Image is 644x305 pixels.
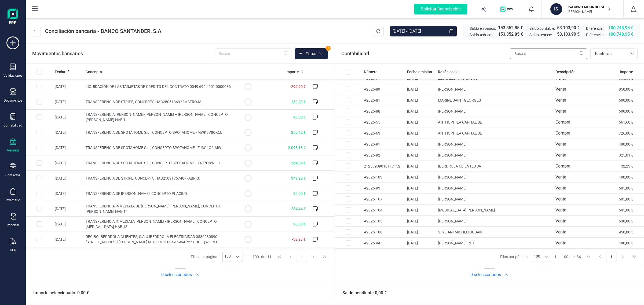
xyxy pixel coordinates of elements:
[577,254,581,259] span: 34
[553,216,615,227] td: Venta
[8,9,18,26] img: Logo Finanedi
[36,69,42,75] div: All items unselected
[470,271,501,278] h2: 0 seleccionados
[362,128,405,139] td: A2025-63
[36,130,42,135] div: Row Selected 47de0f1b-0e39-46e3-b38e-68ceedf48d28
[615,238,644,249] td: 480,00 €
[53,140,83,155] td: [DATE]
[346,174,351,180] div: Row Selected 7c29a849-cd1a-46b5-8483-307827e83b65
[405,172,436,183] td: [DATE]
[470,32,492,38] span: Saldo teórico:
[500,252,552,262] div: Filas por página:
[53,232,83,247] td: [DATE]
[553,183,615,194] td: Venta
[32,50,83,57] span: Movimientos bancarios
[436,106,553,117] td: [PERSON_NAME]
[346,98,351,103] div: Row Selected 5a36203a-87cc-4f31-9ad2-537e5dca4fa0
[553,128,615,139] td: Compra
[288,146,306,150] span: 2.098,13 €
[414,4,467,14] div: Solicitar financiación
[45,27,163,35] span: Conciliación bancaria - BANCO SANTANDER, S.A.
[436,238,553,249] td: [PERSON_NAME] ROT
[436,194,553,205] td: [PERSON_NAME]
[86,84,231,89] span: LIQUIDACION DE LAS TARJETAS DE CREDITO DEL CONTRATO 0049 6964 501 0000036
[608,31,633,38] span: 100.748,95 €
[553,238,615,249] td: Venta
[615,194,644,205] td: 585,00 €
[553,139,615,150] td: Venta
[53,155,83,171] td: [DATE]
[36,221,42,227] div: Row Selected 77852ff6-e6b4-48cb-b95c-473b472d1d21
[498,31,523,38] span: 153.852,85 €
[554,254,557,259] span: 1
[346,163,351,169] div: Row Selected 554946b9-d246-4b1f-970f-29e2e6ed506f
[346,207,351,213] div: Row Selected 07af13b0-583a-4287-9a90-781e05c037bd
[36,160,42,166] div: Row Selected ace60c5a-9ea5-41bb-a0cd-2d753cb69097
[548,1,617,18] button: ISISAKIWO MUUNDO SL[PERSON_NAME]
[529,32,552,38] span: Saldo teórico:
[86,112,228,122] span: TRANSFERENCIA [PERSON_NAME]-[PERSON_NAME] + [PERSON_NAME], CONCEPTO [PERSON_NAME] HAB 1.
[346,152,351,158] div: Row Selected da94592b-4394-442a-856a-d4a82756cac1
[615,183,644,194] td: 585,00 €
[53,186,83,201] td: [DATE]
[86,130,222,135] span: TRANSFERENCIA DE SPOTAHOME S.L., CONCEPTO SPOTAHOME - MWK5V8Q-ZJ.
[293,115,306,119] span: 90,00 €
[291,100,306,104] span: 260,23 €
[346,185,351,191] div: Row Selected 43b5a218-ff27-496d-afcb-10af2ad8fed5
[86,204,220,214] span: TRANSFERENCIA INMEDIATA DE [PERSON_NAME] [PERSON_NAME], CONCEPTO [PERSON_NAME] HAB 14
[362,205,405,216] td: A2025-104
[362,150,405,161] td: A2025-92
[293,222,306,226] span: 90,00 €
[553,150,615,161] td: Venta
[86,219,217,229] span: TRANSFERENCIA INMEDIATA [PERSON_NAME] - [PERSON_NAME], CONCEPTO [MEDICAL_DATA] HAB 13
[557,25,580,31] span: 53.103,90 €
[362,95,405,106] td: A2025-81
[6,148,20,152] div: Tesorería
[446,26,457,36] button: Choose Date
[53,201,83,217] td: [DATE]
[562,254,568,259] span: 100
[615,216,644,227] td: 630,00 €
[274,252,284,262] button: First Page
[615,227,644,238] td: 950,00 €
[470,26,496,31] span: Saldo en banco:
[36,176,42,181] div: Row Selected 4f31697d-8cc7-4643-bd52-89256344145d
[291,130,306,135] span: 255,42 €
[615,106,644,117] td: 600,00 €
[267,254,272,259] span: 11
[362,183,405,194] td: A2025-93
[500,6,515,12] img: Logo de OPS
[405,238,436,249] td: [DATE]
[223,252,232,262] span: 100
[86,69,102,75] span: Concepto
[553,84,615,95] td: Venta
[291,207,306,211] span: 234,44 €
[436,128,553,139] td: ANTHOPHILA CAPITAL SL
[608,25,633,31] span: 100.748,95 €
[593,51,625,57] span: Facturas
[606,252,616,262] button: Page 1
[615,128,644,139] td: 726,00 €
[555,69,576,75] span: Descripción
[407,69,432,75] span: Fecha emisión
[529,26,555,31] span: Saldo contable:
[405,139,436,150] td: [DATE]
[615,117,644,128] td: 661,60 €
[405,84,436,95] td: [DATE]
[362,172,405,183] td: A2025-103
[10,248,16,252] div: OCR
[214,48,291,59] input: Buscar
[297,252,307,262] button: Page 1
[436,161,553,172] td: IBERDROLA CLIENTES SA
[615,150,644,161] td: 325,01 €
[161,271,192,278] h2: 0 seleccionados
[510,48,587,59] input: Buscar
[86,191,188,196] span: TRANSFERENCIA DE [PERSON_NAME], CONCEPTO PLACILO.
[438,69,460,75] span: Razón social
[436,205,553,216] td: [MEDICAL_DATA][PERSON_NAME]
[362,117,405,128] td: A2025-55
[586,26,603,31] span: Diferencia:
[436,95,553,106] td: MARINE SAINT GEORGES
[36,114,42,120] div: Row Selected d2ce9f15-5c82-45b9-8ecf-f7bf1320ccad
[346,196,351,202] div: Row Selected c3ffaee0-3315-481c-b0d3-56eef4035444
